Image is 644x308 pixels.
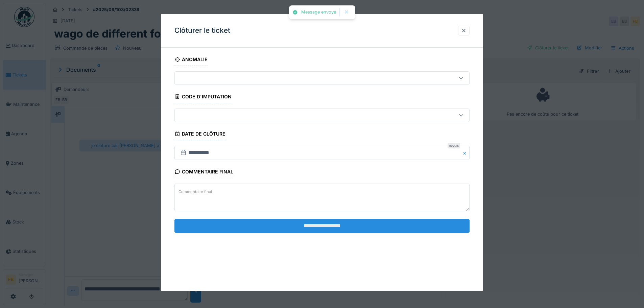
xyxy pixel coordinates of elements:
h3: Clôturer le ticket [174,26,230,35]
div: Commentaire final [174,167,233,178]
div: Message envoyé [301,9,336,15]
button: Close [462,146,470,160]
div: Requis [448,143,460,148]
div: Code d'imputation [174,92,232,103]
div: Date de clôture [174,129,225,140]
div: Anomalie [174,54,208,66]
label: Commentaire final [177,188,213,196]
